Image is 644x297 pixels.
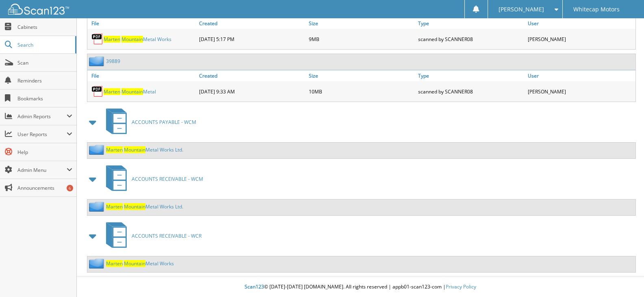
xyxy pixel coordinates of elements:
a: Created [197,18,307,29]
div: © [DATE]-[DATE] [DOMAIN_NAME]. All rights reserved | appb01-scan123-com | [77,277,644,297]
a: Marten MountainMetal [104,88,156,95]
a: Type [416,18,526,29]
a: Marten MountainMetal Works Ltd. [106,203,183,210]
span: [PERSON_NAME] [499,7,544,12]
span: Bookmarks [17,95,72,102]
span: Mountain [124,260,145,267]
span: User Reports [17,131,67,138]
span: Whitecap Motors [573,7,620,12]
span: Marten [106,203,123,210]
a: User [526,18,635,29]
span: Marten [106,146,123,153]
span: Marten [104,36,120,43]
div: [PERSON_NAME] [526,83,635,100]
span: Mountain [121,36,143,43]
span: Cabinets [17,24,72,30]
span: Mountain [124,146,145,153]
span: Admin Menu [17,167,67,173]
span: Scan123 [245,283,264,290]
span: ACCOUNTS RECEIVABLE - WCM [132,176,203,182]
span: ACCOUNTS PAYABLE - WCM [132,119,196,126]
div: scanned by SCANNER08 [416,83,526,100]
span: Reminders [17,77,72,84]
div: 9MB [307,31,416,47]
a: Size [307,70,416,81]
span: Help [17,149,72,156]
a: Marten MountainMetal Works [104,36,171,43]
a: Marten MountainMetal Works [106,260,174,267]
a: ACCOUNTS RECEIVABLE - WCR [101,220,202,252]
div: scanned by SCANNER08 [416,31,526,47]
a: 39889 [106,58,120,65]
a: Type [416,70,526,81]
div: 6 [67,185,73,191]
a: ACCOUNTS PAYABLE - WCM [101,106,196,138]
span: Marten [106,260,123,267]
img: scan123-logo-white.svg [8,4,69,15]
div: [PERSON_NAME] [526,31,635,47]
a: Size [307,18,416,29]
a: File [87,18,197,29]
span: Admin Reports [17,113,67,120]
img: folder2.png [89,56,106,66]
span: Mountain [124,203,145,210]
img: PDF.png [91,33,104,45]
a: User [526,70,635,81]
span: Mountain [121,88,143,95]
img: folder2.png [89,202,106,212]
a: Marten MountainMetal Works Ltd. [106,146,183,153]
img: PDF.png [91,85,104,98]
img: folder2.png [89,258,106,269]
img: folder2.png [89,145,106,155]
a: Created [197,70,307,81]
div: 10MB [307,83,416,100]
div: [DATE] 9:33 AM [197,83,307,100]
span: Marten [104,88,120,95]
a: ACCOUNTS RECEIVABLE - WCM [101,163,203,195]
a: File [87,70,197,81]
div: [DATE] 5:17 PM [197,31,307,47]
a: Privacy Policy [446,283,476,290]
span: Search [17,41,71,48]
span: ACCOUNTS RECEIVABLE - WCR [132,232,202,239]
span: Scan [17,59,72,66]
span: Announcements [17,184,72,191]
